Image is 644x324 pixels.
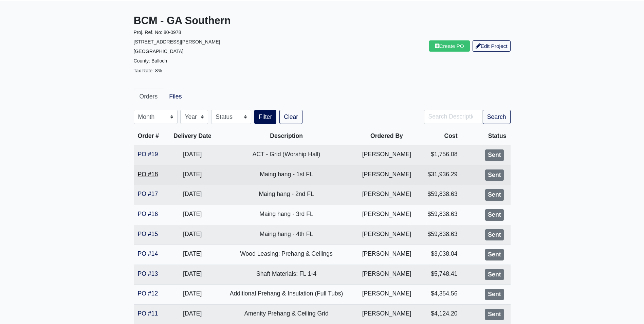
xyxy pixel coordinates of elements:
[483,110,511,124] button: Search
[218,185,354,205] td: Maing hang - 2nd FL
[134,30,181,35] small: Proj. Ref. No: 80-0978
[134,68,162,73] small: Tax Rate: 8%
[134,89,164,104] a: Orders
[419,225,462,245] td: $59,838.63
[218,285,354,305] td: Additional Prehang & Insulation (Full Tubs)
[485,269,503,281] div: Sent
[485,189,503,201] div: Sent
[138,270,158,277] a: PO #13
[485,149,503,161] div: Sent
[138,250,158,257] a: PO #14
[218,225,354,245] td: Maing hang - 4th FL
[167,265,218,285] td: [DATE]
[167,185,218,205] td: [DATE]
[429,40,470,52] a: Create PO
[218,165,354,185] td: Maing hang - 1st FL
[419,205,462,225] td: $59,838.63
[138,231,158,237] a: PO #15
[134,39,220,44] small: [STREET_ADDRESS][PERSON_NAME]
[134,15,317,27] h3: BCM - GA Southern
[354,185,419,205] td: [PERSON_NAME]
[218,245,354,265] td: Wood Leasing: Prehang & Ceilings
[134,127,167,145] th: Order #
[218,205,354,225] td: Maing hang - 3rd FL
[163,89,187,104] a: Files
[218,145,354,165] td: ACT - Grid (Worship Hall)
[167,205,218,225] td: [DATE]
[485,169,503,181] div: Sent
[167,127,218,145] th: Delivery Date
[419,127,462,145] th: Cost
[254,110,276,124] button: Filter
[134,49,184,54] small: [GEOGRAPHIC_DATA]
[354,165,419,185] td: [PERSON_NAME]
[485,229,503,241] div: Sent
[167,245,218,265] td: [DATE]
[354,245,419,265] td: [PERSON_NAME]
[167,225,218,245] td: [DATE]
[138,191,158,197] a: PO #17
[419,185,462,205] td: $59,838.63
[138,310,158,317] a: PO #11
[138,211,158,217] a: PO #16
[354,127,419,145] th: Ordered By
[218,265,354,285] td: Shaft Materials: FL 1-4
[354,205,419,225] td: [PERSON_NAME]
[485,289,503,300] div: Sent
[167,285,218,305] td: [DATE]
[419,265,462,285] td: $5,748.41
[485,309,503,320] div: Sent
[419,285,462,305] td: $4,354.56
[419,245,462,265] td: $3,038.04
[138,151,158,158] a: PO #19
[462,127,511,145] th: Status
[218,127,354,145] th: Description
[419,165,462,185] td: $31,936.29
[167,145,218,165] td: [DATE]
[134,58,167,64] small: County: Bulloch
[354,145,419,165] td: [PERSON_NAME]
[485,209,503,221] div: Sent
[354,265,419,285] td: [PERSON_NAME]
[354,285,419,305] td: [PERSON_NAME]
[138,290,158,297] a: PO #12
[354,225,419,245] td: [PERSON_NAME]
[473,40,511,52] a: Edit Project
[419,145,462,165] td: $1,756.08
[138,171,158,178] a: PO #18
[279,110,302,124] a: Clear
[485,249,503,260] div: Sent
[424,110,483,124] input: Search
[167,165,218,185] td: [DATE]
